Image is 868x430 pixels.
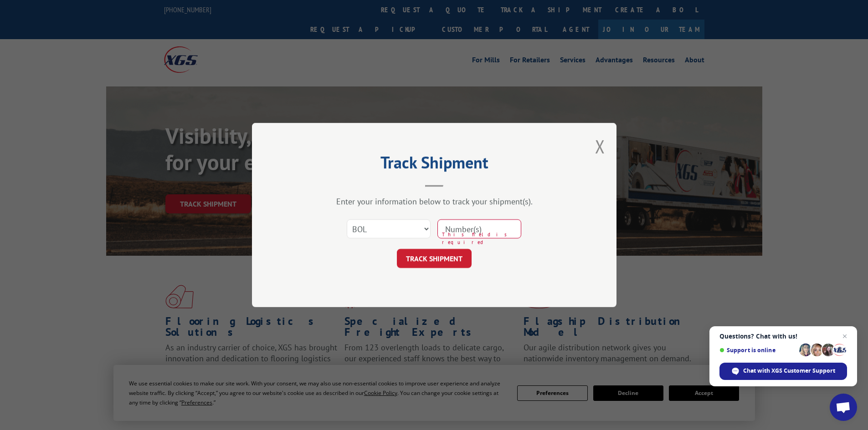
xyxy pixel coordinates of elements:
[298,196,571,207] div: Enter your information below to track your shipment(s).
[743,367,835,375] span: Chat with XGS Customer Support
[719,347,796,354] span: Support is online
[719,333,847,340] span: Questions? Chat with us!
[595,134,605,158] button: Close modal
[442,231,521,246] span: This field is required
[397,249,472,268] button: TRACK SHIPMENT
[437,219,521,238] input: Number(s)
[719,363,847,380] span: Chat with XGS Customer Support
[830,394,857,421] a: Open chat
[298,156,571,173] h2: Track Shipment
